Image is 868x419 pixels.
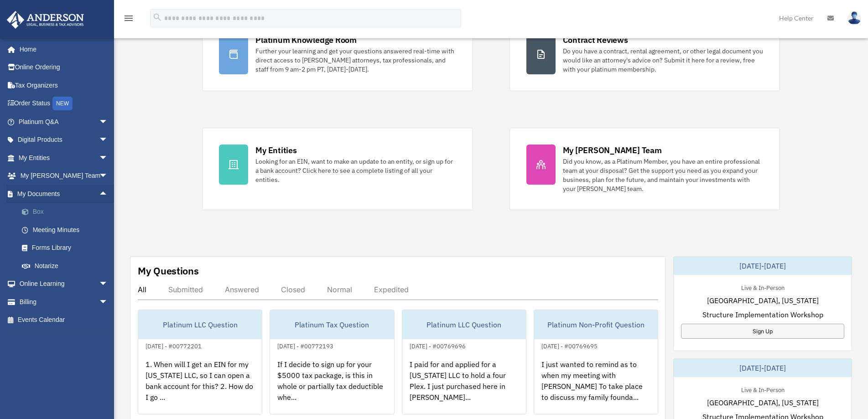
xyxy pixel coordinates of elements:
a: My [PERSON_NAME] Team Did you know, as a Platinum Member, you have an entire professional team at... [509,128,780,210]
div: [DATE] - #00772193 [270,341,341,350]
a: Platinum Q&Aarrow_drop_down [6,113,122,131]
a: My [PERSON_NAME] Teamarrow_drop_down [6,167,122,185]
a: Contract Reviews Do you have a contract, rental agreement, or other legal document you would like... [509,17,780,91]
span: [GEOGRAPHIC_DATA], [US_STATE] [707,295,819,306]
a: Sign Up [681,324,844,339]
div: Closed [281,285,305,294]
a: Online Ordering [6,58,122,77]
a: Events Calendar [6,311,122,329]
div: [DATE]-[DATE] [674,257,852,275]
div: Looking for an EIN, want to make an update to an entity, or sign up for a bank account? Click her... [255,157,456,184]
div: My Questions [138,264,199,278]
a: My Documentsarrow_drop_up [6,185,122,203]
a: Platinum Knowledge Room Further your learning and get your questions answered real-time with dire... [202,17,473,91]
span: Structure Implementation Workshop [702,309,823,320]
div: Further your learning and get your questions answered real-time with direct access to [PERSON_NAM... [255,47,456,74]
div: Normal [327,285,352,294]
div: [DATE] - #00769695 [534,341,605,350]
div: All [138,285,146,294]
div: [DATE]-[DATE] [674,359,852,377]
div: NEW [52,97,73,110]
a: Notarize [13,257,122,275]
div: Contract Reviews [563,34,628,46]
span: arrow_drop_down [99,293,117,311]
a: Tax Organizers [6,76,122,94]
img: User Pic [847,11,861,25]
div: My [PERSON_NAME] Team [563,145,662,156]
div: Platinum Tax Question [270,310,394,339]
div: Live & In-Person [734,384,792,394]
div: [DATE] - #00769696 [402,341,473,350]
span: arrow_drop_up [99,185,117,203]
a: Billingarrow_drop_down [6,293,122,311]
a: Box [13,203,122,221]
a: Order StatusNEW [6,94,122,113]
div: Platinum LLC Question [402,310,526,339]
a: Platinum LLC Question[DATE] - #007722011. When will I get an EIN for my [US_STATE] LLC, so I can ... [138,310,262,414]
a: Meeting Minutes [13,221,122,239]
div: Platinum Non-Profit Question [534,310,658,339]
div: Platinum Knowledge Room [255,34,357,46]
span: arrow_drop_down [99,275,117,294]
a: Platinum LLC Question[DATE] - #00769696I paid for and applied for a [US_STATE] LLC to hold a four... [402,310,526,414]
div: Do you have a contract, rental agreement, or other legal document you would like an attorney's ad... [563,47,763,74]
span: arrow_drop_down [99,167,117,186]
span: arrow_drop_down [99,113,117,131]
a: menu [123,16,134,24]
div: My Entities [255,145,296,156]
a: Digital Productsarrow_drop_down [6,131,122,149]
span: arrow_drop_down [99,131,117,150]
a: My Entities Looking for an EIN, want to make an update to an entity, or sign up for a bank accoun... [202,128,473,210]
div: [DATE] - #00772201 [138,341,209,350]
a: Home [6,40,117,58]
div: Live & In-Person [734,282,792,292]
div: Submitted [168,285,203,294]
div: Platinum LLC Question [138,310,262,339]
i: search [152,12,162,22]
a: Online Learningarrow_drop_down [6,275,122,293]
span: arrow_drop_down [99,149,117,167]
i: menu [123,13,134,24]
a: Forms Library [13,239,122,257]
a: Platinum Non-Profit Question[DATE] - #00769695I just wanted to remind as to when my meeting with ... [534,310,658,414]
div: Answered [225,285,259,294]
div: Expedited [374,285,409,294]
span: [GEOGRAPHIC_DATA], [US_STATE] [707,397,819,408]
a: My Entitiesarrow_drop_down [6,149,122,167]
a: Platinum Tax Question[DATE] - #00772193If I decide to sign up for your $5000 tax package, is this... [270,310,394,414]
div: Did you know, as a Platinum Member, you have an entire professional team at your disposal? Get th... [563,157,763,193]
img: Anderson Advisors Platinum Portal [4,11,87,29]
